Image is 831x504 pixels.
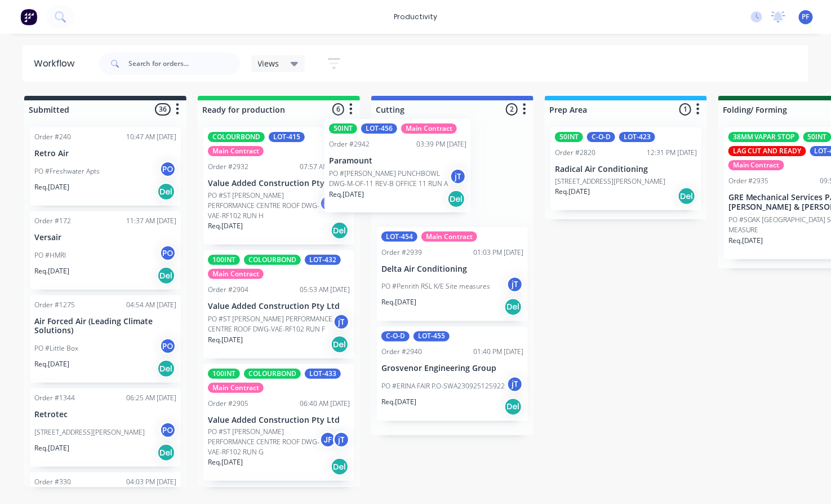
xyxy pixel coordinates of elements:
span: Views [258,58,279,69]
div: productivity [388,8,443,25]
div: Workflow [34,57,80,70]
input: Search for orders... [128,52,240,75]
img: Factory [20,8,37,25]
span: PF [802,12,810,22]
